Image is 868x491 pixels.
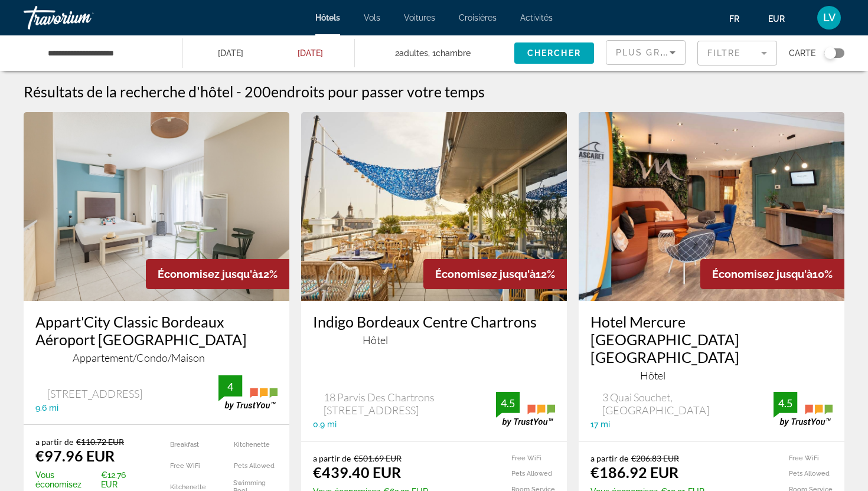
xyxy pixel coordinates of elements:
[520,13,553,22] a: Activités
[218,379,242,394] div: 4
[355,35,514,71] button: Travelers: 2 adults, 0 children
[24,112,289,301] img: Hotel image
[616,48,757,57] span: Plus grandes économies
[579,112,844,301] img: Hotel image
[35,437,73,447] span: a partir de
[496,392,555,427] img: trustyou-badge.svg
[768,14,785,24] span: EUR
[214,458,278,473] li: Pets Allowed
[590,369,833,382] div: 4 star Hotel
[428,45,471,61] span: , 1
[590,313,833,366] a: Hotel Mercure [GEOGRAPHIC_DATA] [GEOGRAPHIC_DATA]
[35,403,58,413] span: 9.6 mi
[35,447,115,464] ins: €97.96 EUR
[354,453,402,463] del: €501.69 EUR
[313,453,351,463] span: a partir de
[150,437,214,452] li: Breakfast
[35,470,98,489] span: Vous économisez
[218,375,278,410] img: trustyou-badge.svg
[769,469,833,479] li: Pets Allowed
[399,48,428,58] span: Adultes
[774,392,833,427] img: trustyou-badge.svg
[602,391,774,417] span: 3 Quai Souchet, [GEOGRAPHIC_DATA]
[35,313,278,348] a: Appart'City Classic Bordeaux Aéroport [GEOGRAPHIC_DATA]
[301,112,567,301] img: Hotel image
[814,5,844,30] button: User Menu
[214,437,278,452] li: Kitchenette
[815,48,844,58] button: Toggle map
[590,463,678,481] ins: €186.92 EUR
[35,470,141,489] p: €12.76 EUR
[712,268,812,280] span: Économisez jusqu'à
[324,391,496,417] span: 18 Parvis Des Chartrons [STREET_ADDRESS]
[769,453,833,463] li: Free WiFi
[313,463,401,481] ins: €439.40 EUR
[150,458,214,473] li: Free WiFi
[459,13,497,22] a: Croisières
[315,13,340,22] a: Hôtels
[313,420,337,429] span: 0.9 mi
[236,83,242,100] span: -
[435,268,536,280] span: Économisez jusqu'à
[590,420,610,429] span: 17 mi
[590,453,628,463] span: a partir de
[616,45,676,60] mat-select: Sort by
[768,10,796,27] button: Change currency
[363,333,388,346] span: Hôtel
[364,13,380,22] a: Vols
[823,12,836,24] span: LV
[271,83,485,100] span: endroits pour passer votre temps
[491,469,555,479] li: Pets Allowed
[774,396,797,410] div: 4.5
[729,14,739,24] span: fr
[313,313,555,330] a: Indigo Bordeaux Centre Chartrons
[491,453,555,463] li: Free WiFi
[24,2,142,33] a: Travorium
[24,83,233,100] h1: Résultats de la recherche d'hôtel
[436,48,471,58] span: Chambre
[395,45,428,61] span: 2
[514,42,594,64] button: Chercher
[244,83,485,100] h2: 200
[73,351,205,364] span: Appartement/Condo/Maison
[183,35,354,71] button: Check-in date: Sep 26, 2025 Check-out date: Sep 28, 2025
[313,333,555,346] div: 4 star Hotel
[158,268,258,280] span: Économisez jusqu'à
[76,437,124,447] del: €110.72 EUR
[527,48,581,58] span: Chercher
[47,387,142,400] span: [STREET_ADDRESS]
[789,45,815,61] span: Carte
[35,351,278,364] div: 3 star Apartment
[146,259,289,289] div: 12%
[700,259,844,289] div: 10%
[404,13,435,22] a: Voitures
[631,453,679,463] del: €206.83 EUR
[423,259,567,289] div: 12%
[697,40,777,66] button: Filter
[640,369,665,382] span: Hôtel
[496,396,520,410] div: 4.5
[729,10,750,27] button: Change language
